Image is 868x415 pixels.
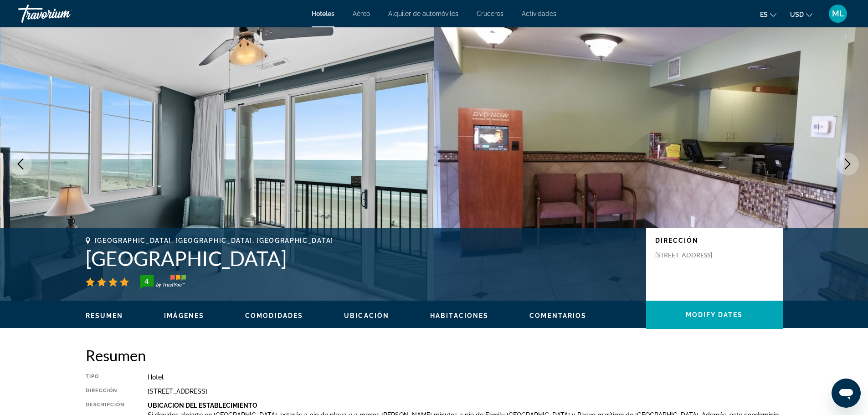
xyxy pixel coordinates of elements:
span: es [760,11,768,18]
img: TrustYou guest rating badge [140,275,186,289]
button: Ubicación [344,312,389,320]
button: Habitaciones [430,312,488,320]
button: Comentarios [529,312,586,320]
span: ML [832,9,844,18]
a: Travorium [18,2,109,26]
a: Cruceros [477,10,503,17]
div: 4 [138,276,156,287]
div: Dirección [86,388,125,395]
button: Previous image [9,153,32,175]
a: Actividades [522,10,556,17]
p: Dirección [655,237,774,244]
span: [GEOGRAPHIC_DATA], [GEOGRAPHIC_DATA], [GEOGRAPHIC_DATA] [95,237,334,244]
h2: Resumen [86,346,783,364]
span: Comodidades [245,312,303,319]
a: Alquiler de automóviles [388,10,458,17]
span: USD [790,11,804,18]
span: Imágenes [164,312,204,319]
button: Modify Dates [646,301,783,329]
button: User Menu [826,4,850,23]
span: Comentarios [529,312,586,319]
div: [STREET_ADDRESS] [148,388,783,395]
button: Resumen [86,312,123,320]
span: Modify Dates [686,311,743,318]
span: Ubicación [344,312,389,319]
span: Resumen [86,312,123,319]
div: Hotel [148,374,783,381]
p: [STREET_ADDRESS] [655,251,728,259]
button: Change language [760,8,776,21]
h1: [GEOGRAPHIC_DATA] [86,246,637,270]
button: Imágenes [164,312,204,320]
button: Comodidades [245,312,303,320]
b: Ubicación Del Establecimiento [148,402,257,409]
a: Hoteles [312,10,334,17]
a: Aéreo [353,10,370,17]
span: Habitaciones [430,312,488,319]
iframe: Button to launch messaging window [832,379,861,408]
div: Tipo [86,374,125,381]
button: Next image [836,153,859,175]
button: Change currency [790,8,812,21]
